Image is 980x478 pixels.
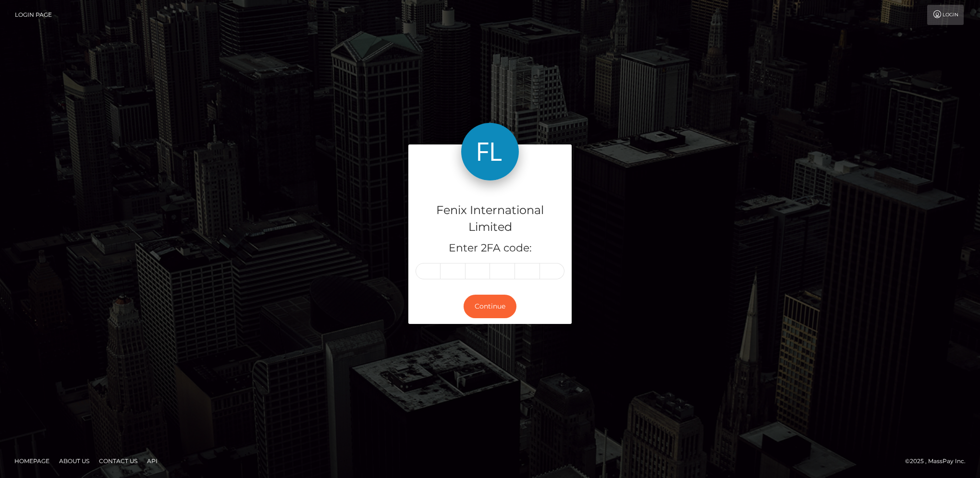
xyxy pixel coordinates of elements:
[11,454,53,468] a: Homepage
[927,5,964,25] a: Login
[95,454,141,468] a: Contact Us
[905,456,973,466] div: © 2025 , MassPay Inc.
[143,454,161,468] a: API
[461,123,519,180] img: Fenix International Limited
[416,241,564,256] h5: Enter 2FA code:
[416,202,564,236] h4: Fenix International Limited
[55,454,93,468] a: About Us
[15,5,52,25] a: Login Page
[464,295,516,318] button: Continue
